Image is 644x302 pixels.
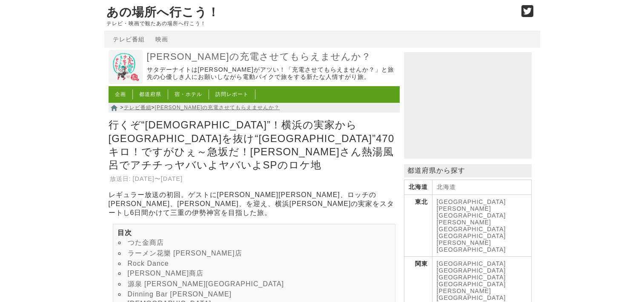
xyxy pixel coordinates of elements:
[215,91,249,97] a: 訪問レポート
[437,232,506,239] a: [GEOGRAPHIC_DATA]
[437,287,506,301] a: [PERSON_NAME][GEOGRAPHIC_DATA]
[404,52,532,159] iframe: Advertisement
[437,260,506,267] a: [GEOGRAPHIC_DATA]
[437,267,506,274] a: [GEOGRAPHIC_DATA]
[437,198,506,205] a: [GEOGRAPHIC_DATA]
[106,20,512,26] p: テレビ・映画で観たあの場所へ行こう！
[128,270,204,277] a: [PERSON_NAME]商店
[404,180,432,195] th: 北海道
[437,239,506,253] a: [PERSON_NAME][GEOGRAPHIC_DATA]
[147,51,398,63] a: [PERSON_NAME]の充電させてもらえませんか？
[437,183,456,190] a: 北海道
[437,219,506,232] a: [PERSON_NAME][GEOGRAPHIC_DATA]
[128,239,164,246] a: つた金商店
[109,50,143,84] img: 出川哲朗の充電させてもらえませんか？
[437,205,506,219] a: [PERSON_NAME][GEOGRAPHIC_DATA]
[404,195,432,257] th: 東北
[132,174,183,183] td: [DATE]〜[DATE]
[437,281,506,287] a: [GEOGRAPHIC_DATA]
[109,116,400,174] h1: 行くぞ“[DEMOGRAPHIC_DATA]”！横浜の実家から[GEOGRAPHIC_DATA]を抜け“[GEOGRAPHIC_DATA]”470キロ！ですがひぇ～急坂だ！[PERSON_NAM...
[404,164,532,177] p: 都道府県から探す
[128,280,284,287] a: 源泉 [PERSON_NAME][GEOGRAPHIC_DATA]
[139,91,161,97] a: 都道府県
[128,250,242,257] a: ラーメン花樂 [PERSON_NAME]店
[155,105,280,110] a: [PERSON_NAME]の充電させてもらえませんか？
[175,91,202,97] a: 宿・ホテル
[128,260,169,267] a: Rock Dance
[155,36,168,43] a: 映画
[106,6,220,19] a: あの場所へ行こう！
[113,36,145,43] a: テレビ番組
[115,91,126,97] a: 企画
[147,66,398,81] p: サタデーナイトは[PERSON_NAME]がアツい！「充電させてもらえませんか？」と旅先の心優しき人にお願いしながら電動バイクで旅をする新たな人情すがり旅。
[128,290,232,298] a: Dinning Bar [PERSON_NAME]
[437,274,506,281] a: [GEOGRAPHIC_DATA]
[109,191,400,218] p: レギュラー放送の初回。ゲストに[PERSON_NAME][PERSON_NAME]、ロッチの[PERSON_NAME]、[PERSON_NAME]、を迎え、横浜[PERSON_NAME]の実家を...
[109,174,132,183] th: 放送日:
[109,78,143,85] a: 出川哲朗の充電させてもらえませんか？
[124,105,152,110] a: テレビ番組
[521,10,534,17] a: Twitter (@go_thesights)
[109,103,400,113] nav: > >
